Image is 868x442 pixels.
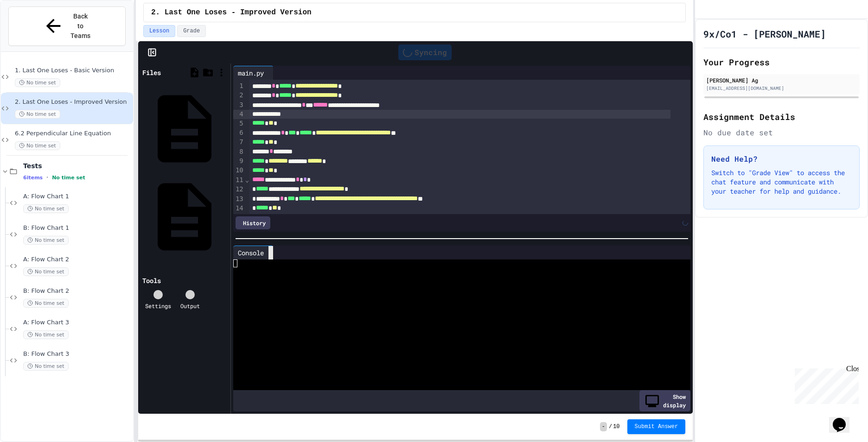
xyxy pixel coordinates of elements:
div: [PERSON_NAME] Ag [706,76,857,84]
span: 6 items [23,175,43,181]
span: - [600,422,607,431]
span: No time set [15,78,60,87]
button: Grade [177,25,206,37]
div: 10 [233,166,245,175]
span: 2. Last One Loses - Improved Version [151,7,312,18]
div: 8 [233,147,245,157]
span: 6.2 Perpendicular Line Equation [15,130,131,138]
span: B: Flow Chart 1 [23,224,131,232]
div: 7 [233,138,245,147]
div: 15 [233,213,245,222]
div: 4 [233,110,245,119]
span: A: Flow Chart 1 [23,193,131,201]
span: A: Flow Chart 3 [23,319,131,327]
div: History [236,216,270,229]
span: No time set [23,362,69,371]
p: Switch to "Grade View" to access the chat feature and communicate with your teacher for help and ... [711,168,852,196]
div: Chat with us now!Close [4,4,64,59]
span: A: Flow Chart 2 [23,256,131,264]
span: 10 [613,423,619,430]
span: No time set [15,141,60,150]
span: No time set [23,330,69,339]
span: B: Flow Chart 3 [23,350,131,358]
div: main.py [233,68,268,78]
div: Syncing [398,44,452,60]
div: Console [233,246,274,259]
button: Submit Answer [627,419,686,434]
div: 11 [233,176,245,185]
span: Back to Teams [70,12,91,41]
span: No time set [23,267,69,276]
span: Tests [23,162,131,170]
iframe: chat widget [829,405,859,433]
div: Files [142,68,161,77]
button: Lesson [143,25,175,37]
span: Fold line [245,214,249,221]
div: 3 [233,101,245,110]
div: Show display [639,390,690,411]
button: Back to Teams [8,6,126,46]
div: Tools [142,276,161,285]
div: main.py [233,66,274,80]
span: No time set [15,110,60,119]
h2: Assignment Details [703,110,860,123]
span: No time set [52,175,85,181]
div: Console [233,248,268,258]
span: No time set [23,236,69,245]
h2: Your Progress [703,56,860,69]
span: 1. Last One Loses - Basic Version [15,67,131,75]
span: 2. Last One Loses - Improved Version [15,98,131,106]
div: Settings [145,302,171,310]
div: 2 [233,91,245,100]
div: [EMAIL_ADDRESS][DOMAIN_NAME] [706,85,857,92]
div: 9 [233,157,245,166]
div: 13 [233,195,245,204]
span: B: Flow Chart 2 [23,287,131,295]
div: No due date set [703,127,860,138]
div: 5 [233,119,245,128]
span: / [609,423,612,430]
span: Submit Answer [635,423,678,430]
iframe: chat widget [791,365,859,404]
span: No time set [23,204,69,213]
div: 12 [233,185,245,194]
div: 14 [233,204,245,213]
span: No time set [23,299,69,308]
span: • [46,174,48,181]
h1: 9x/Co1 - [PERSON_NAME] [703,27,826,40]
div: 6 [233,128,245,138]
h3: Need Help? [711,153,852,164]
span: Fold line [245,176,249,183]
div: 1 [233,82,245,91]
div: Output [180,302,200,310]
